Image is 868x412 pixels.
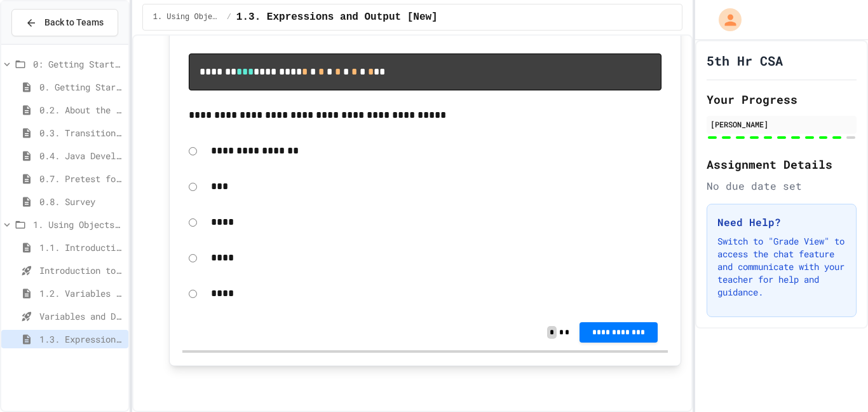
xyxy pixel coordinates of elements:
[39,309,123,323] span: Variables and Data Types - Quiz
[707,52,783,69] h1: 5th Hr CSA
[705,5,745,34] div: My Account
[717,235,846,299] p: Switch to "Grade View" to access the chat feature and communicate with your teacher for help and ...
[39,80,123,94] span: 0. Getting Started
[39,287,123,300] span: 1.2. Variables and Data Types
[707,178,857,194] div: No due date set
[39,264,123,277] span: Introduction to Algorithms, Programming, and Compilers
[33,218,123,231] span: 1. Using Objects and Methods
[39,195,123,208] span: 0.8. Survey
[236,10,438,25] span: 1.3. Expressions and Output [New]
[710,118,853,130] div: [PERSON_NAME]
[39,103,123,117] span: 0.2. About the AP CSA Exam
[153,12,222,22] span: 1. Using Objects and Methods
[707,155,857,173] h2: Assignment Details
[39,172,123,185] span: 0.7. Pretest for the AP CSA Exam
[707,90,857,108] h2: Your Progress
[11,9,118,36] button: Back to Teams
[39,332,123,346] span: 1.3. Expressions and Output [New]
[39,126,123,139] span: 0.3. Transitioning from AP CSP to AP CSA
[227,12,231,22] span: /
[717,215,846,230] h3: Need Help?
[44,16,104,29] span: Back to Teams
[33,57,123,71] span: 0: Getting Started
[39,149,123,162] span: 0.4. Java Development Environments
[39,241,123,254] span: 1.1. Introduction to Algorithms, Programming, and Compilers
